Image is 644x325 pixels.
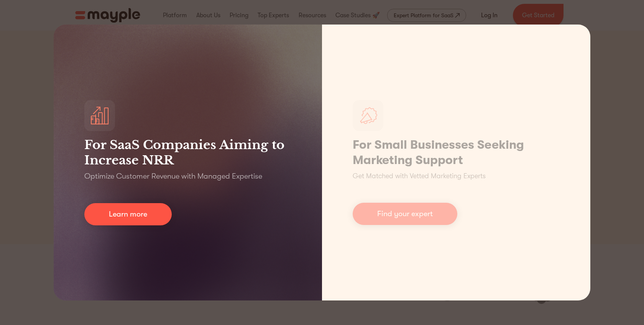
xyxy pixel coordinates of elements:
h1: For Small Businesses Seeking Marketing Support [353,137,560,168]
p: Get Matched with Vetted Marketing Experts [353,171,486,181]
a: Learn more [84,203,172,225]
p: Optimize Customer Revenue with Managed Expertise [84,171,262,182]
h3: For SaaS Companies Aiming to Increase NRR [84,137,291,168]
a: Find your expert [353,203,457,225]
